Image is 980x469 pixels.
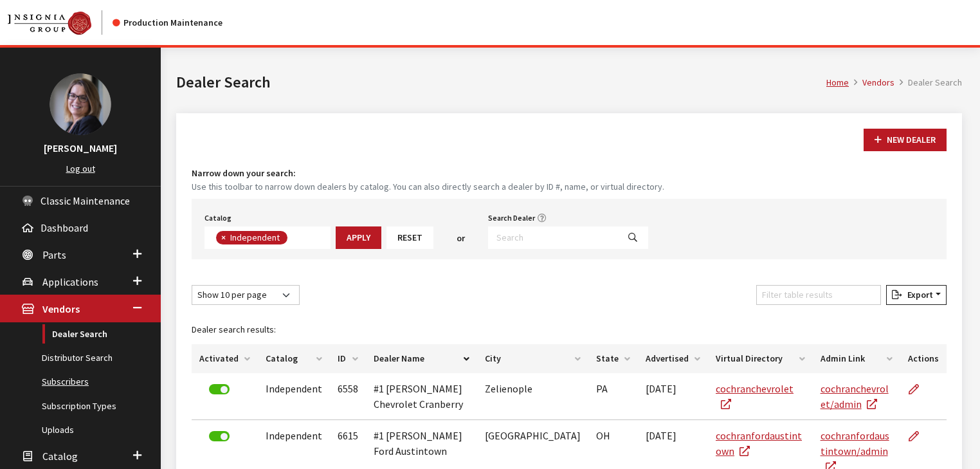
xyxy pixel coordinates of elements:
span: Independent [229,232,283,243]
span: Classic Maintenance [41,194,130,207]
label: Deactivate Dealer [209,431,230,441]
span: Parts [42,248,66,261]
th: Virtual Directory: activate to sort column ascending [708,344,813,373]
a: Insignia Group logo [8,10,113,35]
span: Catalog [42,450,78,463]
textarea: Search [291,233,298,244]
a: Log out [66,163,95,174]
button: Apply [336,226,381,249]
img: Kim Callahan Collins [50,73,111,135]
img: Catalog Maintenance [8,12,91,35]
a: Home [826,77,849,88]
span: Select [204,226,331,249]
li: Dealer Search [894,76,962,89]
td: [DATE] [638,373,708,420]
label: Search Dealer [488,212,535,224]
h3: [PERSON_NAME] [13,140,148,156]
button: New Dealer [864,129,947,151]
caption: Dealer search results: [192,315,947,344]
button: Reset [386,226,433,249]
h1: Dealer Search [176,71,826,94]
input: Search [488,226,618,249]
th: Advertised: activate to sort column ascending [638,344,708,373]
span: Dashboard [41,221,88,234]
th: City: activate to sort column ascending [477,344,588,373]
td: Independent [258,373,330,420]
a: cochranfordaustintown [716,429,802,457]
a: cochranchevrolet [716,382,794,410]
th: State: activate to sort column ascending [588,344,638,373]
td: PA [588,373,638,420]
span: Export [902,289,933,300]
th: Admin Link: activate to sort column ascending [813,344,900,373]
label: Deactivate Dealer [209,384,230,394]
button: Search [617,226,648,249]
td: 6558 [330,373,366,420]
span: or [457,232,465,245]
td: Zelienople [477,373,588,420]
span: Applications [42,275,98,288]
label: Catalog [204,212,231,224]
small: Use this toolbar to narrow down dealers by catalog. You can also directly search a dealer by ID #... [192,180,947,194]
h4: Narrow down your search: [192,167,947,180]
td: #1 [PERSON_NAME] Chevrolet Cranberry [366,373,477,420]
th: ID: activate to sort column ascending [330,344,366,373]
a: Edit Dealer [908,373,930,405]
th: Activated: activate to sort column ascending [192,344,258,373]
button: Remove item [216,231,229,244]
li: Independent [216,231,287,244]
th: Catalog: activate to sort column ascending [258,344,330,373]
th: Actions [900,344,947,373]
span: × [221,232,226,243]
span: Vendors [42,303,80,316]
div: Production Maintenance [113,16,222,30]
a: cochranchevrolet/admin [821,382,889,410]
th: Dealer Name: activate to sort column descending [366,344,477,373]
li: Vendors [849,76,894,89]
a: Edit Dealer [908,420,930,452]
button: Export [886,285,947,305]
input: Filter table results [756,285,881,305]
